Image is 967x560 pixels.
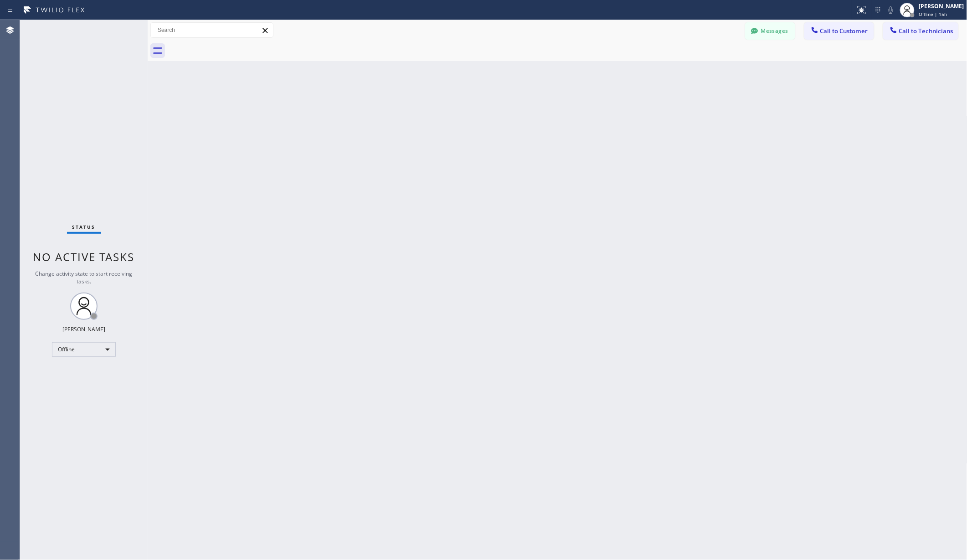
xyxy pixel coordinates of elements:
[52,342,116,357] div: Offline
[745,22,795,40] button: Messages
[820,27,868,35] span: Call to Customer
[72,224,96,230] span: Status
[919,11,947,17] span: Offline | 15h
[883,22,958,40] button: Call to Technicians
[151,23,273,37] input: Search
[804,22,874,40] button: Call to Customer
[33,249,135,264] span: No active tasks
[885,4,897,16] button: Mute
[62,325,105,333] div: [PERSON_NAME]
[36,270,133,285] span: Change activity state to start receiving tasks.
[899,27,953,35] span: Call to Technicians
[919,2,964,10] div: [PERSON_NAME]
